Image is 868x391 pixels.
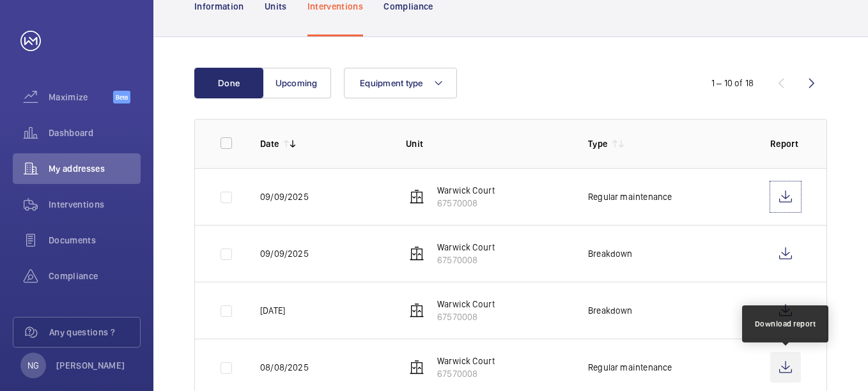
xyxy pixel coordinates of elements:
p: 67570008 [437,310,495,323]
p: [PERSON_NAME] [56,359,125,372]
img: elevator.svg [409,360,424,375]
p: Date [260,137,279,150]
span: Beta [113,91,130,103]
span: Interventions [49,198,141,211]
p: Warwick Court [437,355,495,367]
p: Warwick Court [437,241,495,254]
p: Regular maintenance [588,190,672,203]
p: Breakdown [588,247,633,260]
p: Breakdown [588,304,633,317]
img: elevator.svg [409,189,424,204]
p: Report [770,137,801,150]
p: 08/08/2025 [260,361,309,374]
span: Documents [49,234,141,247]
span: Equipment type [360,78,423,88]
span: Dashboard [49,126,141,139]
span: My addresses [49,162,141,175]
p: 09/09/2025 [260,247,309,260]
div: Download report [755,318,816,330]
p: 67570008 [437,197,495,210]
p: Warwick Court [437,298,495,310]
button: Equipment type [344,68,457,98]
img: elevator.svg [409,303,424,318]
p: Warwick Court [437,184,495,197]
p: Regular maintenance [588,361,672,374]
button: Upcoming [262,68,331,98]
p: 09/09/2025 [260,190,309,203]
p: NG [27,359,39,372]
p: 67570008 [437,254,495,266]
p: 67570008 [437,367,495,380]
p: Type [588,137,607,150]
p: Unit [406,137,568,150]
div: 1 – 10 of 18 [711,77,754,89]
span: Maximize [49,91,113,103]
span: Any questions ? [49,326,140,339]
button: Done [194,68,263,98]
img: elevator.svg [409,246,424,261]
span: Compliance [49,270,141,282]
p: [DATE] [260,304,285,317]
